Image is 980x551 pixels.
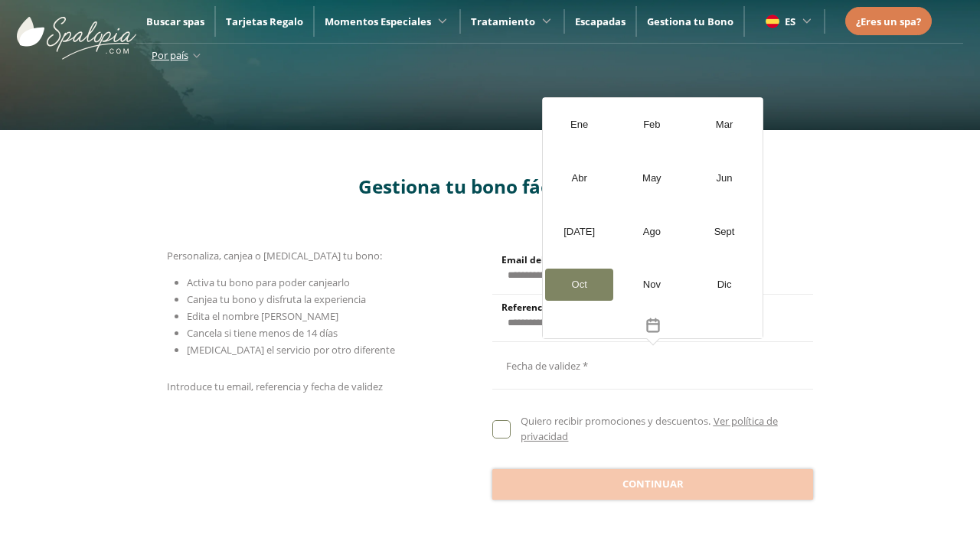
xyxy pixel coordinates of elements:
div: Ago [618,216,686,248]
span: Introduce tu email, referencia y fecha de validez [167,380,383,393]
div: Abr [545,162,613,194]
span: Continuar [622,477,684,492]
div: Feb [618,109,686,141]
span: Por país [152,48,188,62]
a: Escapadas [575,15,626,28]
button: Toggle overlay [543,311,763,338]
a: ¿Eres un spa? [856,13,921,30]
span: Personaliza, canjea o [MEDICAL_DATA] tu bono: [167,249,382,262]
span: Activa tu bono para poder canjearlo [187,275,350,289]
div: Mar [691,109,759,141]
span: Gestiona tu bono fácilmente [358,174,622,199]
button: Continuar [492,469,813,500]
img: ImgLogoSpalopia.BvClDcEz.svg [17,2,136,60]
div: Nov [618,269,686,301]
div: [DATE] [545,216,613,248]
div: May [618,162,686,194]
span: Cancela si tiene menos de 14 días [187,326,338,340]
div: Jun [691,162,759,194]
span: [MEDICAL_DATA] el servicio por otro diferente [187,343,395,357]
span: Canjea tu bono y disfruta la experiencia [187,292,366,306]
span: Quiero recibir promociones y descuentos. [521,414,710,428]
div: Sept [691,216,759,248]
div: Oct [545,269,613,301]
span: Edita el nombre [PERSON_NAME] [187,309,338,323]
a: Tarjetas Regalo [226,15,303,28]
div: Ene [545,109,613,141]
a: Buscar spas [146,15,204,28]
div: Dic [691,269,759,301]
span: ¿Eres un spa? [856,15,921,28]
a: Ver política de privacidad [521,414,777,443]
a: Gestiona tu Bono [647,15,733,28]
